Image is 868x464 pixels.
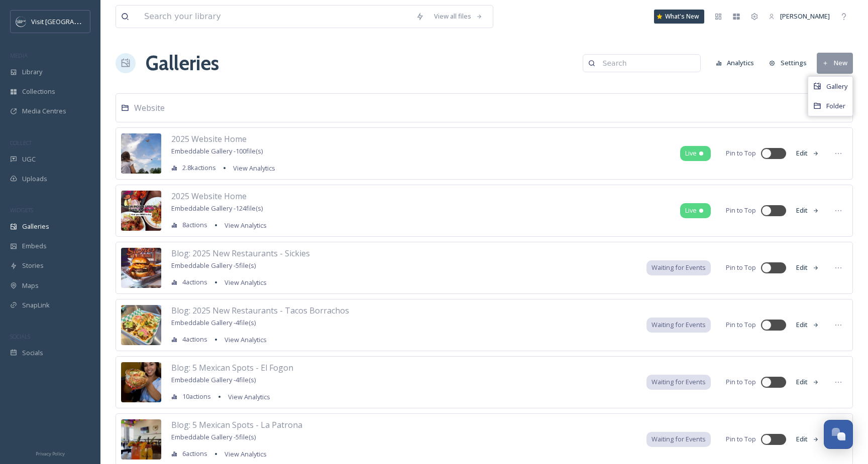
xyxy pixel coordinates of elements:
a: View Analytics [220,448,267,460]
span: Uploads [22,174,47,184]
span: Media Centres [22,106,66,116]
span: Maps [22,281,39,290]
span: Stories [22,261,44,270]
button: Analytics [711,53,759,73]
span: Pin to Top [726,148,756,158]
span: Privacy Policy [36,450,65,457]
span: Pin to Top [726,206,756,215]
a: Galleries [146,48,219,78]
button: Edit [791,429,824,449]
button: Edit [791,372,824,392]
span: Embeddable Gallery - 4 file(s) [171,375,256,384]
span: 2025 Website Home [171,191,247,202]
span: COLLECT [10,139,32,146]
a: View Analytics [220,276,267,288]
span: View Analytics [225,449,267,458]
button: Open Chat [824,420,853,449]
img: 7615155b-ecd1-4a66-8c72-486a6099f4b4.jpg [121,362,161,402]
span: Blog: 2025 New Restaurants - Sickies [171,248,310,259]
span: 4 actions [182,335,207,344]
img: c3es6xdrejuflcaqpovn.png [16,17,26,27]
span: Embeddable Gallery - 5 file(s) [171,432,256,441]
span: Waiting for Events [652,434,706,444]
span: Live [685,148,697,158]
button: Edit [791,201,824,220]
span: View Analytics [225,335,267,344]
span: Embeds [22,241,47,251]
span: Library [22,67,42,77]
span: Pin to Top [726,434,756,444]
span: 8 actions [182,220,207,230]
a: Settings [764,53,817,73]
span: 4 actions [182,277,207,287]
a: What's New [654,10,704,24]
span: Pin to Top [726,263,756,272]
span: 2025 Website Home [171,133,247,144]
span: View Analytics [225,221,267,230]
a: View Analytics [228,162,275,174]
span: UGC [22,154,36,164]
span: Collections [22,87,55,96]
button: Edit [791,258,824,277]
span: 10 actions [182,392,211,401]
img: 0da49563-c2c2-49a0-948e-ed0ccb35d109.jpg [121,133,161,174]
a: [PERSON_NAME] [764,7,835,26]
input: Search [598,53,695,73]
a: View Analytics [220,219,267,231]
span: Socials [22,348,43,358]
a: View Analytics [220,334,267,346]
span: 6 actions [182,449,207,458]
span: [PERSON_NAME] [780,12,830,21]
img: 70f878e8-44ca-4033-9553-ff690896b398.jpg [121,305,161,345]
span: Gallery [826,82,847,91]
span: Website [134,102,165,113]
a: View Analytics [223,391,270,403]
span: Pin to Top [726,377,756,387]
span: View Analytics [233,164,275,173]
span: View Analytics [228,392,270,401]
img: f0ea7dab-fa37-4ffc-9452-40d6ed37c190.jpg [121,419,161,459]
button: New [817,53,853,73]
span: Embeddable Gallery - 100 file(s) [171,146,263,156]
span: Visit [GEOGRAPHIC_DATA] [31,17,109,26]
a: Privacy Policy [36,447,65,459]
span: View Analytics [225,278,267,287]
input: Search your library [139,6,411,28]
span: Waiting for Events [652,320,706,330]
span: Pin to Top [726,320,756,330]
span: Live [685,206,697,215]
span: Embeddable Gallery - 124 file(s) [171,204,263,213]
span: Blog: 2025 New Restaurants - Tacos Borrachos [171,305,349,316]
span: SnapLink [22,300,50,310]
a: View all files [429,7,488,26]
span: Waiting for Events [652,377,706,387]
span: WIDGETS [10,206,33,214]
span: Blog: 5 Mexican Spots - La Patrona [171,419,302,430]
button: Edit [791,143,824,163]
span: Blog: 5 Mexican Spots - El Fogon [171,362,293,373]
button: Edit [791,315,824,335]
span: SOCIALS [10,333,30,340]
span: Waiting for Events [652,263,706,272]
span: Galleries [22,222,49,231]
button: Settings [764,53,812,73]
span: Folder [826,101,845,111]
span: 2.8k actions [182,163,216,173]
span: MEDIA [10,52,28,59]
span: Embeddable Gallery - 4 file(s) [171,318,256,327]
a: Analytics [711,53,765,73]
span: Embeddable Gallery - 5 file(s) [171,261,256,270]
img: ffb30c90-99ac-4499-b94d-71e3efbbb371.jpg [121,191,161,231]
img: 5f241ac0-2491-4368-b96f-b3e5c27196c2.jpg [121,248,161,288]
